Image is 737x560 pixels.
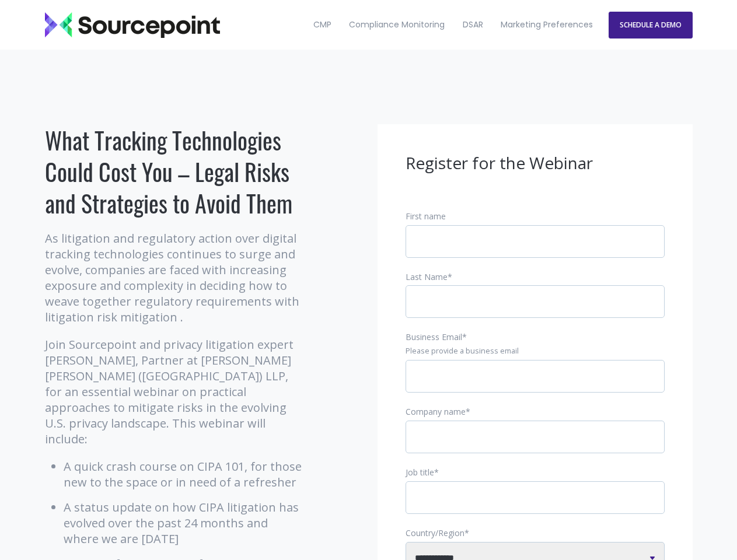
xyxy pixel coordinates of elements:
[406,406,466,417] span: Company name
[45,230,305,325] p: As litigation and regulatory action over digital tracking technologies continues to surge and evo...
[406,346,665,356] legend: Please provide a business email
[45,337,305,447] p: Join Sourcepoint and privacy litigation expert [PERSON_NAME], Partner at [PERSON_NAME] [PERSON_NA...
[406,152,665,174] h3: Register for the Webinar
[45,12,220,38] img: Sourcepoint_logo_black_transparent (2)-2
[406,467,434,478] span: Job title
[406,211,446,222] span: First name
[45,124,305,219] h1: What Tracking Technologies Could Cost You – Legal Risks and Strategies to Avoid Them
[406,527,464,538] span: Country/Region
[64,459,305,490] li: A quick crash course on CIPA 101, for those new to the space or in need of a refresher
[406,331,462,342] span: Business Email
[609,12,693,38] a: SCHEDULE A DEMO
[406,271,448,282] span: Last Name
[64,499,305,547] li: A status update on how CIPA litigation has evolved over the past 24 months and where we are [DATE]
